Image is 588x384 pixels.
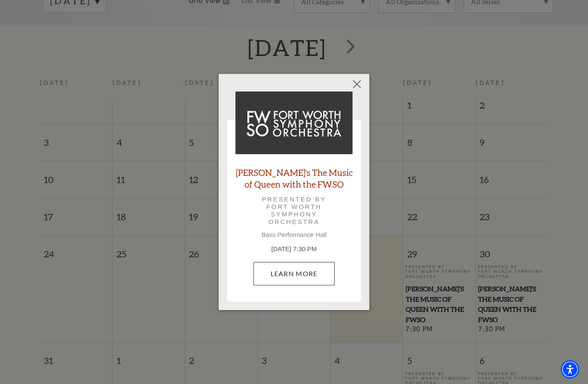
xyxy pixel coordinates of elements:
[235,167,353,189] a: [PERSON_NAME]'s The Music of Queen with the FWSO
[235,244,353,254] p: [DATE] 7:30 PM
[561,360,579,379] div: Accessibility Menu
[235,231,353,239] p: Bass Performance Hall
[349,76,365,92] button: Close
[253,262,335,285] a: August 29, 7:30 PM Learn More
[235,92,353,154] img: Windborne's The Music of Queen with the FWSO
[247,196,341,226] p: Presented by Fort Worth Symphony Orchestra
